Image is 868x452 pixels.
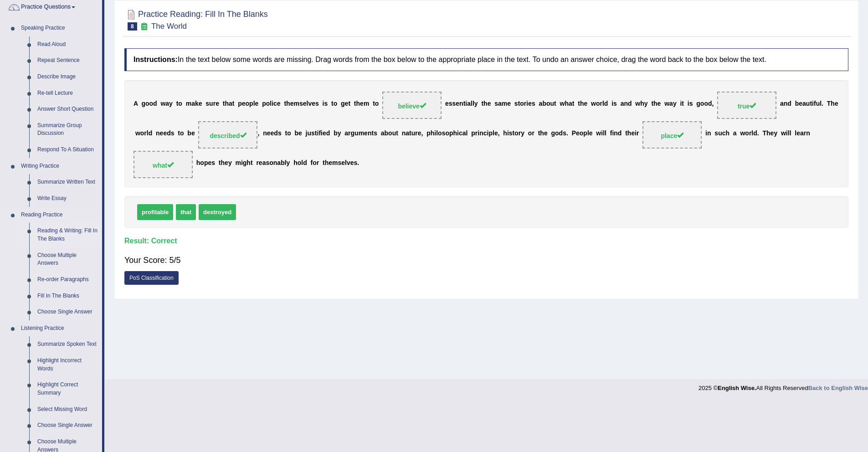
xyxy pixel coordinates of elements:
[364,100,369,107] b: m
[255,100,259,107] b: e
[147,129,149,137] b: l
[124,8,268,31] h2: Practice Reading: Fill In The Blanks
[631,129,635,137] b: e
[784,100,788,107] b: n
[290,100,294,107] b: e
[160,129,164,137] b: e
[526,100,528,107] b: i
[186,100,191,107] b: m
[223,100,225,107] b: t
[644,100,648,107] b: y
[799,100,802,107] b: e
[569,100,572,107] b: a
[213,100,216,107] b: r
[481,100,483,107] b: t
[576,129,580,137] b: e
[178,100,182,107] b: o
[348,100,350,107] b: t
[494,100,498,107] b: s
[449,100,452,107] b: s
[487,129,489,137] b: i
[539,100,543,107] b: a
[145,100,149,107] b: o
[717,92,776,119] span: Drop target
[602,100,604,107] b: l
[449,129,453,137] b: p
[600,100,602,107] b: r
[463,100,466,107] b: t
[580,100,584,107] b: h
[411,129,416,137] b: u
[317,129,319,137] b: i
[518,100,520,107] b: t
[591,100,596,107] b: w
[149,100,154,107] b: o
[418,129,421,137] b: e
[151,22,187,31] small: The World
[816,100,820,107] b: u
[299,100,303,107] b: s
[306,129,308,137] b: j
[618,129,622,137] b: d
[368,129,372,137] b: n
[471,129,475,137] b: p
[521,129,524,137] b: y
[605,129,606,137] b: l
[835,100,838,107] b: e
[584,100,587,107] b: e
[566,129,568,137] b: .
[326,129,330,137] b: d
[604,100,608,107] b: d
[421,129,423,137] b: ,
[642,121,702,149] span: Drop target
[345,100,349,107] b: e
[354,100,356,107] b: t
[554,100,556,107] b: t
[33,288,102,304] a: Fill In The Blanks
[471,100,473,107] b: l
[165,100,169,107] b: a
[134,100,138,107] b: A
[33,417,102,434] a: Choose Single Answer
[474,100,478,107] b: y
[704,100,708,107] b: o
[134,56,178,63] b: Instructions:
[278,129,282,137] b: s
[338,129,341,137] b: y
[722,129,726,137] b: c
[294,129,298,137] b: b
[344,129,348,137] b: a
[128,22,137,31] span: 8
[457,129,459,137] b: i
[682,100,684,107] b: t
[712,100,714,107] b: ,
[321,129,323,137] b: i
[33,247,102,272] a: Choose Multiple Answers
[714,129,718,137] b: s
[402,129,406,137] b: n
[406,129,409,137] b: a
[572,129,576,137] b: P
[459,129,462,137] b: c
[17,207,102,223] a: Reading Practice
[637,129,639,137] b: r
[242,100,246,107] b: e
[140,129,144,137] b: o
[488,129,493,137] b: p
[520,100,524,107] b: o
[33,101,102,118] a: Answer Short Question
[478,129,479,137] b: i
[509,129,513,137] b: s
[589,129,593,137] b: e
[795,100,799,107] b: b
[351,129,355,137] b: g
[806,100,810,107] b: u
[257,129,259,137] b: ,
[624,100,628,107] b: n
[359,129,364,137] b: m
[311,129,315,137] b: s
[664,100,669,107] b: w
[156,129,160,137] b: n
[272,100,273,107] b: i
[33,142,102,158] a: Respond To A Situation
